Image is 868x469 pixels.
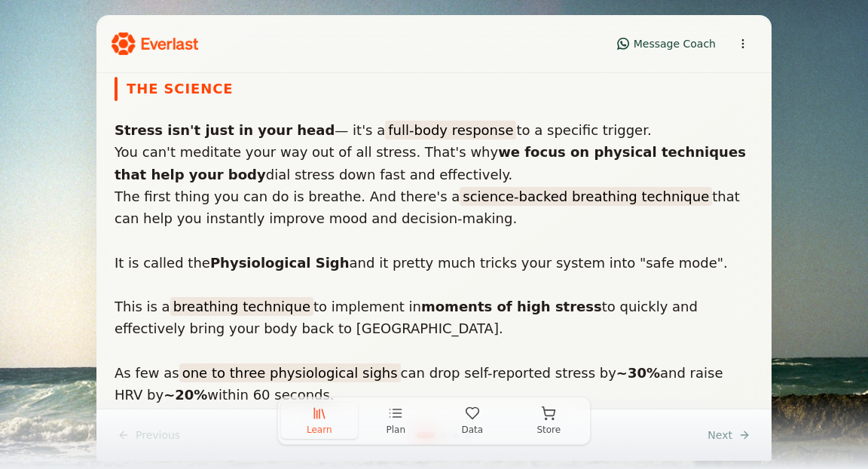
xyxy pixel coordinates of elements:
mark: breathing technique [170,297,313,316]
strong: Physiological Sigh [210,255,350,271]
mark: full-body response [385,121,516,139]
span: Learn [307,424,332,436]
span: Plan [386,424,405,436]
mark: science-backed breathing technique [460,187,712,206]
p: The first thing you can do is breathe. And there's a that can help you instantly improve mood and... [115,185,753,252]
mark: one to three physiological sighs [179,363,401,382]
strong: Stress isn't just in your head [115,122,335,138]
strong: ~20% [164,387,207,403]
strong: ~30% [616,365,660,381]
p: You can't meditate your way out of all stress. That's why dial stress down fast and effectively. [115,141,753,185]
strong: moments of high stress [421,299,602,314]
h2: The Science [127,78,234,100]
strong: we focus on physical techniques that help your body [115,144,746,182]
img: Everlast Logo [112,32,198,56]
span: Message Coach [634,36,716,51]
span: Data [461,424,483,436]
button: Message Coach [610,32,723,56]
p: As few as can drop self-reported stress by and raise HRV by within 60 seconds. [115,362,753,428]
p: — it's a to a specific trigger. [115,119,753,141]
p: This is a to implement in to quickly and effectively bring your body back to [GEOGRAPHIC_DATA]. [115,296,753,362]
span: Store [536,424,561,436]
p: It is called the and it pretty much tricks your system into "safe mode". [115,252,753,296]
